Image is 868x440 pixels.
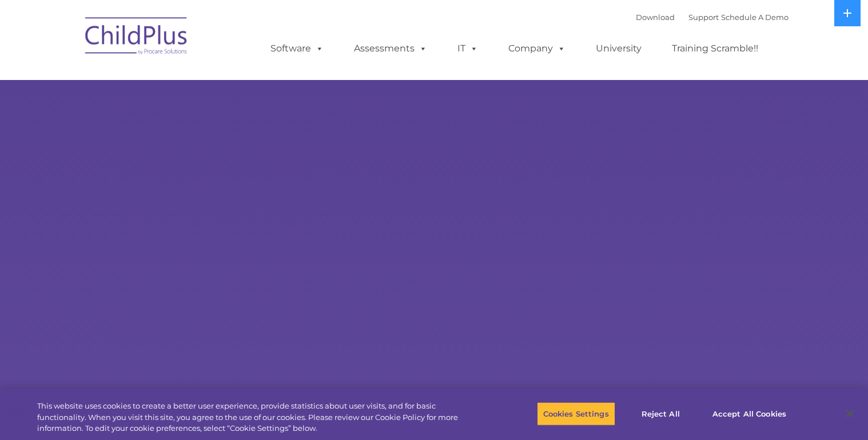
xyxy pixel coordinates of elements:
div: This website uses cookies to create a better user experience, provide statistics about user visit... [37,401,477,434]
a: Schedule A Demo [721,13,789,22]
a: Software [259,37,335,60]
a: Training Scramble!! [660,37,770,60]
a: University [584,37,653,60]
a: Support [688,13,719,22]
a: IT [446,37,489,60]
a: Assessments [343,37,439,60]
button: Close [837,401,862,426]
a: Download [636,13,675,22]
button: Accept All Cookies [706,402,793,426]
button: Cookies Settings [537,402,615,426]
font: | [636,13,789,22]
a: Company [497,37,577,60]
button: Reject All [625,402,696,426]
img: ChildPlus by Procare Solutions [79,9,194,66]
